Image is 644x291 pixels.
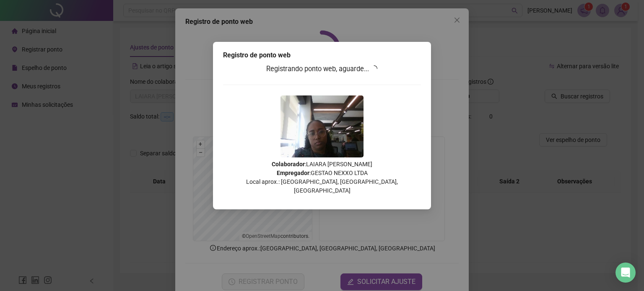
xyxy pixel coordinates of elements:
[615,263,636,283] div: Open Intercom Messenger
[223,64,421,75] h3: Registrando ponto web, aguarde...
[223,160,421,195] p: : LAIARA [PERSON_NAME] : GESTAO NEXXO LTDA Local aprox.: [GEOGRAPHIC_DATA], [GEOGRAPHIC_DATA], [G...
[272,161,305,167] strong: Colaborador
[223,50,421,60] div: Registro de ponto web
[280,95,364,157] img: 9k=
[277,170,309,176] strong: Empregador
[369,64,379,73] span: loading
